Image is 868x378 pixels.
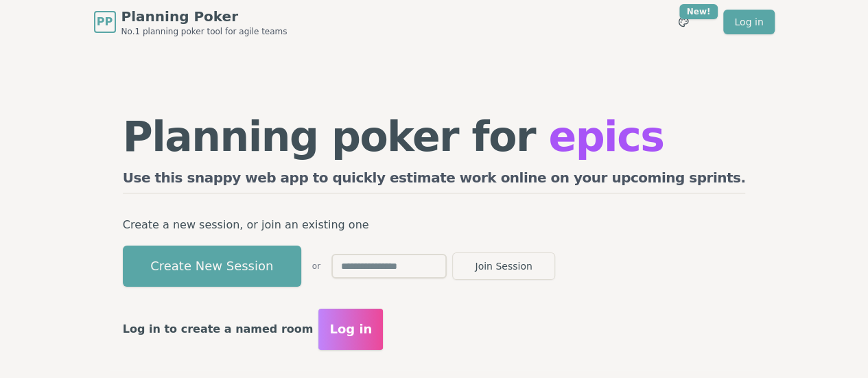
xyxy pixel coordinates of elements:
[94,7,288,37] a: PPPlanning PokerNo.1 planning poker tool for agile teams
[123,320,314,339] p: Log in to create a named room
[121,7,288,26] span: Planning Poker
[671,10,696,34] button: New!
[723,10,774,34] a: Log in
[548,113,664,161] span: epics
[123,168,746,193] h2: Use this snappy web app to quickly estimate work online on your upcoming sprints.
[123,246,301,287] button: Create New Session
[97,14,113,30] span: PP
[123,116,746,157] h1: Planning poker for
[312,261,320,272] span: or
[679,4,718,19] div: New!
[123,215,746,235] p: Create a new session, or join an existing one
[121,26,288,37] span: No.1 planning poker tool for agile teams
[318,309,383,350] button: Log in
[452,252,555,280] button: Join Session
[329,320,372,339] span: Log in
